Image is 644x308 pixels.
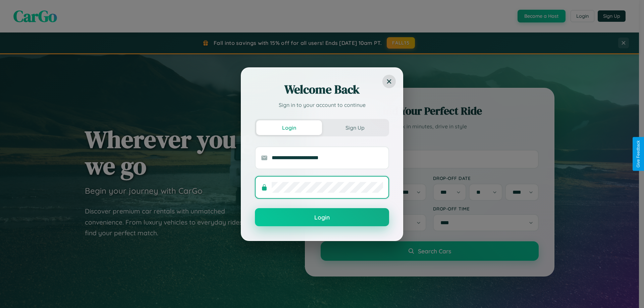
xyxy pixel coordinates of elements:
button: Sign Up [322,120,388,135]
p: Sign in to your account to continue [255,101,389,109]
button: Login [255,208,389,226]
div: Give Feedback [636,140,641,168]
button: Login [256,120,322,135]
h2: Welcome Back [255,81,389,98]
